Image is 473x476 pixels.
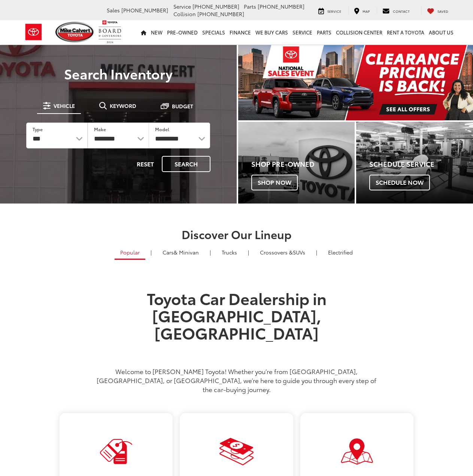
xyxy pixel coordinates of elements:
a: Electrified [322,246,358,259]
span: [PHONE_NUMBER] [121,6,168,14]
a: New [149,20,165,44]
div: Toyota [356,122,473,204]
a: Home [139,20,149,44]
span: [PHONE_NUMBER] [197,10,244,18]
li: | [246,248,251,256]
a: Collision Center [334,20,385,44]
span: Service [327,9,341,13]
span: & Minivan [174,248,199,256]
span: Crossovers & [260,248,293,256]
div: Toyota [238,122,355,204]
span: Schedule Now [369,175,430,190]
img: Toyota [19,20,48,44]
h1: Toyota Car Dealership in [GEOGRAPHIC_DATA], [GEOGRAPHIC_DATA] [96,289,377,359]
img: Mike Calvert Toyota [55,22,95,42]
img: Visit Our Dealership [99,437,133,466]
a: WE BUY CARS [253,20,290,44]
a: SUVs [254,246,311,259]
a: Schedule Service Schedule Now [356,122,473,204]
li: | [149,248,154,256]
a: Service [313,7,347,14]
a: About Us [427,20,456,44]
a: Specials [200,20,227,44]
span: [PHONE_NUMBER] [258,3,304,10]
a: Popular [115,246,145,260]
span: Saved [437,9,448,13]
a: Service [290,20,315,44]
button: Search [162,156,210,172]
a: My Saved Vehicles [421,7,454,14]
a: Contact [377,7,415,14]
a: Map [348,7,375,14]
label: Type [33,126,43,132]
span: Collision [173,10,196,18]
a: Parts [315,20,334,44]
span: Keyword [110,103,136,108]
a: Cars [157,246,204,259]
li: | [208,248,213,256]
span: Budget [172,103,193,109]
p: Welcome to [PERSON_NAME] Toyota! Whether you’re from [GEOGRAPHIC_DATA], [GEOGRAPHIC_DATA], or [GE... [96,367,377,394]
img: Visit Our Dealership [219,437,254,466]
a: Pre-Owned [165,20,200,44]
span: Shop Now [251,175,298,190]
button: Reset [130,156,160,172]
span: Parts [244,3,256,10]
h2: Discover Our Lineup [23,228,450,240]
a: Finance [227,20,253,44]
a: Shop Pre-Owned Shop Now [238,122,355,204]
a: Trucks [216,246,243,259]
h4: Schedule Service [369,160,473,168]
span: [PHONE_NUMBER] [192,3,239,10]
span: Service [173,3,191,10]
span: Map [363,9,370,13]
h4: Shop Pre-Owned [251,160,355,168]
h3: Search Inventory [16,66,221,81]
span: Vehicle [54,103,75,108]
label: Make [94,126,106,132]
a: Rent a Toyota [385,20,427,44]
label: Model [155,126,169,132]
li: | [314,248,319,256]
span: Contact [393,9,410,13]
img: Visit Our Dealership [340,437,374,466]
span: Sales [107,6,120,14]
